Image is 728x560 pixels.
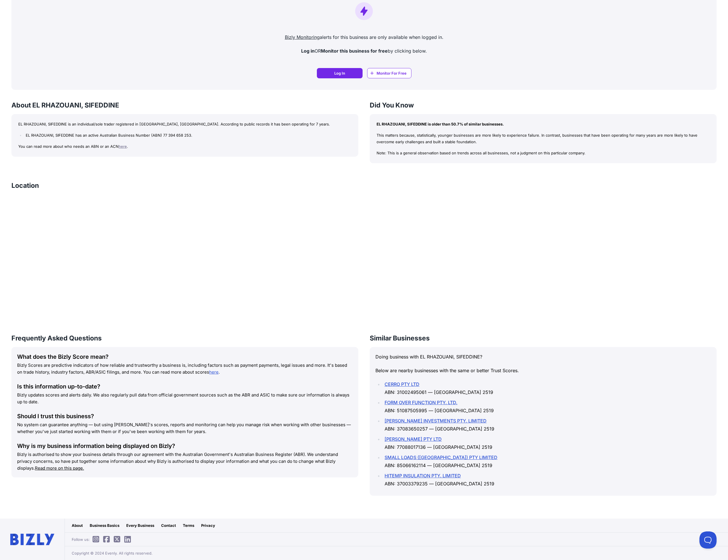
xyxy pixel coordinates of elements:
li: ABN: 31002495061 — [GEOGRAPHIC_DATA] 2519 [383,380,711,396]
div: Every Business [126,523,154,528]
li: EL RHAZOUANI, SIFEDDINE has an active Australian Business Number (ABN) 77 394 658 253. [24,132,351,139]
a: Read more on this page. [35,465,84,471]
div: Terms [183,523,194,528]
a: Bizly Monitoring [285,34,320,40]
div: Contact [161,523,176,528]
a: Business Basics [86,519,123,532]
h3: Did You Know [370,101,717,109]
p: EL RHAZOUANI, SIFEDDINE is older than 50.7% of similar businesses. [377,121,710,127]
a: Contact [158,519,179,532]
a: Every Business [123,519,158,532]
iframe: Toggle Customer Support [699,531,717,549]
h3: Frequently Asked Questions [11,334,358,342]
p: Below are nearby businesses with the same or better Trust Scores. [375,366,711,374]
p: Bizly Scores are predictive indicators of how reliable and trustworthy a business is, including f... [17,362,353,376]
a: FORM OVER FUNCTION PTY. LTD. [385,400,457,405]
a: Privacy [198,519,219,532]
p: You can read more about who needs an ABN or an ACN . [18,143,351,150]
li: ABN: 85066162114 — [GEOGRAPHIC_DATA] 2519 [383,453,711,469]
div: Should I trust this business? [17,412,353,420]
p: Note: This is a general observation based on trends across all businesses, not a judgment on this... [377,150,710,156]
li: ABN: 37083650257 — [GEOGRAPHIC_DATA] 2519 [383,417,711,433]
p: Doing business with EL RHAZOUANI, SIFEDDINE? [375,353,711,361]
span: Log In [334,70,345,76]
h3: Similar Businesses [370,334,717,342]
div: Why is my business information being displayed on Bizly? [17,442,353,450]
strong: Log in [301,48,315,54]
strong: Monitor this business for free [321,48,388,54]
p: Bizly updates scores and alerts daily. We also regularly pull data from official government sourc... [17,392,353,405]
a: CERRO PTY LTD [385,381,419,387]
span: Follow us: [72,537,131,542]
p: This matters because, statistically, younger businesses are more likely to experience failure. In... [377,132,710,145]
div: About [72,523,83,528]
a: here [119,144,127,149]
span: Copyright © 2024 Evenly. All rights reserved. [72,550,153,556]
a: HITEMP INSULATION PTY. LIMITED [385,473,461,479]
div: Privacy [201,523,215,528]
p: Bizly is authorised to show your business details through our agreement with the Australian Gover... [17,451,353,472]
h3: Location [11,182,39,190]
p: No system can guarantee anything — but using [PERSON_NAME]'s scores, reports and monitoring can h... [17,421,353,435]
div: Is this information up-to-date? [17,382,353,390]
a: [PERSON_NAME] PTY LTD [385,436,442,442]
a: About [68,519,86,532]
a: [PERSON_NAME] INVESTMENTS PTY. LIMITED [385,418,487,424]
div: Business Basics [90,523,119,528]
p: alerts for this business are only available when logged in. [16,34,712,41]
a: Monitor For Free [367,68,411,78]
a: Terms [179,519,198,532]
span: Monitor For Free [377,70,407,76]
p: EL RHAZOUANI, SIFEDDINE is an individual/sole trader registered in [GEOGRAPHIC_DATA], [GEOGRAPHIC... [18,121,351,127]
a: Log In [317,68,363,78]
li: ABN: 51087505995 — [GEOGRAPHIC_DATA] 2519 [383,398,711,414]
h3: About EL RHAZOUANI, SIFEDDINE [11,101,358,109]
li: ABN: 37003379235 — [GEOGRAPHIC_DATA] 2519 [383,472,711,488]
div: What does the Bizly Score mean? [17,353,353,361]
li: ABN: 77088017136 — [GEOGRAPHIC_DATA] 2519 [383,435,711,451]
p: OR by clicking below. [16,47,712,54]
a: here [209,369,219,375]
a: SMALL LOADS ([GEOGRAPHIC_DATA]) PTY LIMITED [385,455,497,460]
